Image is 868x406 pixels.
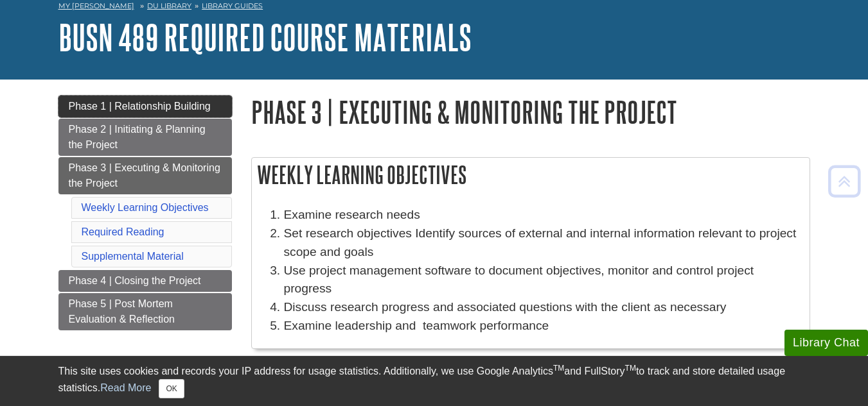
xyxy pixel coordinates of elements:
[69,298,175,325] span: Phase 5 | Post Mortem Evaluation & Reflection
[824,173,865,190] a: Back to Top
[284,298,803,317] li: Discuss research progress and associated questions with the client as necessary
[82,202,209,213] a: Weekly Learning Objectives
[625,364,636,373] sup: TM
[58,17,472,57] a: BUSN 489 Required Course Materials
[159,379,184,398] button: Close
[284,224,803,262] li: Set research objectives Identify sources of external and internal information relevant to project...
[252,158,810,192] h2: Weekly Learning Objectives
[284,262,803,299] li: Use project management software to document objectives, monitor and control project progress
[82,226,164,237] a: Required Reading
[69,101,211,112] span: Phase 1 | Relationship Building
[284,317,803,335] li: Examine leadership and teamwork performance
[58,119,232,156] a: Phase 2 | Initiating & Planning the Project
[58,270,232,292] a: Phase 4 | Closing the Project
[284,206,803,224] li: Examine research needs
[69,124,206,150] span: Phase 2 | Initiating & Planning the Project
[58,96,232,117] a: Phase 1 | Relationship Building
[58,96,232,330] div: Guide Page Menu
[69,162,220,189] span: Phase 3 | Executing & Monitoring the Project
[553,364,564,373] sup: TM
[82,251,184,262] a: Supplemental Material
[58,364,810,398] div: This site uses cookies and records your IP address for usage statistics. Additionally, we use Goo...
[69,275,201,286] span: Phase 4 | Closing the Project
[58,293,232,330] a: Phase 5 | Post Mortem Evaluation & Reflection
[202,1,263,10] a: Library Guides
[147,1,191,10] a: DU Library
[784,330,868,356] button: Library Chat
[58,157,232,194] a: Phase 3 | Executing & Monitoring the Project
[251,96,810,128] h1: Phase 3 | Executing & Monitoring the Project
[58,1,134,12] a: My [PERSON_NAME]
[100,382,151,393] a: Read More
